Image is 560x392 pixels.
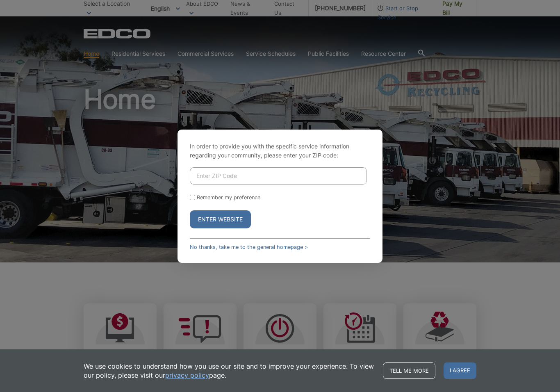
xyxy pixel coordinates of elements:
[190,244,308,250] a: No thanks, take me to the general homepage >
[165,371,209,380] a: privacy policy
[190,142,370,160] p: In order to provide you with the specific service information regarding your community, please en...
[383,362,435,379] a: Tell me more
[190,210,251,228] button: Enter Website
[190,167,367,185] input: Enter ZIP Code
[197,194,260,201] label: Remember my preference
[444,362,476,379] span: I agree
[84,362,375,380] p: We use cookies to understand how you use our site and to improve your experience. To view our pol...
